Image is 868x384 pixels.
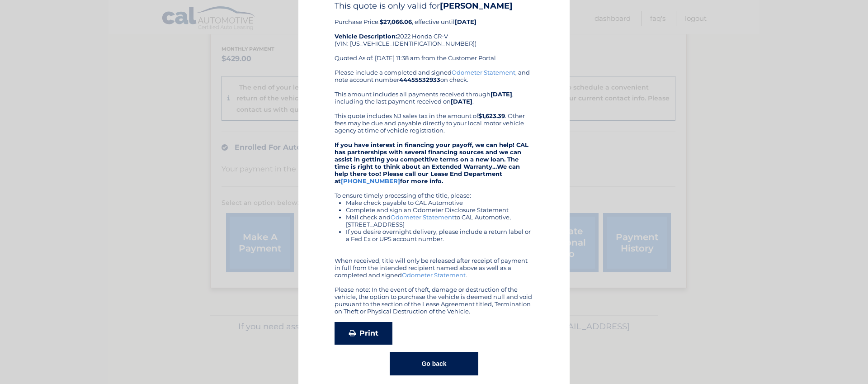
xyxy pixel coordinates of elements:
[478,112,505,119] b: $1,623.39
[335,69,533,315] div: Please include a completed and signed , and note account number on check. This amount includes al...
[399,76,440,83] b: 44455532933
[402,271,466,279] a: Odometer Statement
[335,322,392,345] a: Print
[335,1,533,69] div: Purchase Price: , effective until 2022 Honda CR-V (VIN: [US_VEHICLE_IDENTIFICATION_NUMBER]) Quote...
[346,206,533,213] li: Complete and sign an Odometer Disclosure Statement
[380,18,412,25] b: $27,066.06
[491,90,512,98] b: [DATE]
[455,18,476,25] b: [DATE]
[346,199,533,206] li: Make check payable to CAL Automotive
[346,228,533,242] li: If you desire overnight delivery, please include a return label or a Fed Ex or UPS account number.
[451,98,472,105] b: [DATE]
[335,141,528,185] strong: If you have interest in financing your payoff, we can help! CAL has partnerships with several fin...
[346,213,533,228] li: Mail check and to CAL Automotive, [STREET_ADDRESS]
[335,33,397,40] strong: Vehicle Description:
[391,213,454,221] a: Odometer Statement
[390,352,478,375] button: Go back
[452,69,515,76] a: Odometer Statement
[335,1,533,11] h4: This quote is only valid for
[440,1,513,11] b: [PERSON_NAME]
[341,177,400,185] a: [PHONE_NUMBER]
